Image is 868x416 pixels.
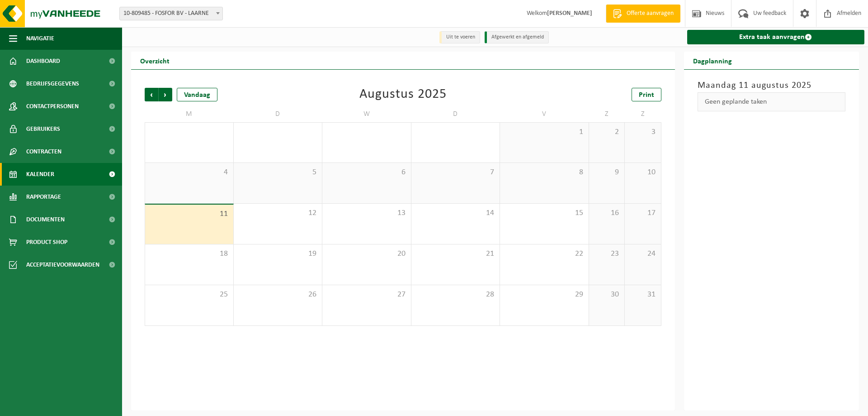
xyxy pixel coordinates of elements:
[327,127,406,137] span: 30
[594,290,620,300] span: 30
[505,208,584,218] span: 15
[698,79,846,92] h3: Maandag 11 augustus 2025
[359,88,447,101] div: Augustus 2025
[589,106,625,122] td: Z
[416,127,495,137] span: 31
[629,290,656,300] span: 31
[505,167,584,177] span: 8
[411,106,500,122] td: D
[594,127,620,137] span: 2
[26,163,54,186] span: Kalender
[238,249,318,259] span: 19
[150,127,229,137] span: 28
[177,88,217,101] div: Vandaag
[629,208,656,218] span: 17
[26,140,61,163] span: Contracten
[238,167,318,177] span: 5
[505,127,584,137] span: 1
[322,106,411,122] td: W
[26,95,79,118] span: Contactpersonen
[594,167,620,177] span: 9
[327,290,406,300] span: 27
[26,231,67,253] span: Product Shop
[26,27,54,50] span: Navigatie
[687,30,865,44] a: Extra taak aanvragen
[327,167,406,177] span: 6
[500,106,589,122] td: V
[26,253,99,276] span: Acceptatievoorwaarden
[606,5,680,23] a: Offerte aanvragen
[238,208,318,218] span: 12
[547,10,592,17] strong: [PERSON_NAME]
[150,249,229,259] span: 18
[629,249,656,259] span: 24
[145,106,234,122] td: M
[625,106,661,122] td: Z
[485,31,549,43] li: Afgewerkt en afgemeld
[698,92,846,111] div: Geen geplande taken
[26,50,60,72] span: Dashboard
[150,167,229,177] span: 4
[120,7,222,20] span: 10-809485 - FOSFOR BV - LAARNE
[624,9,676,18] span: Offerte aanvragen
[594,249,620,259] span: 23
[26,186,61,208] span: Rapportage
[145,88,158,101] span: Vorige
[119,7,223,20] span: 10-809485 - FOSFOR BV - LAARNE
[629,127,656,137] span: 3
[416,249,495,259] span: 21
[416,208,495,218] span: 14
[327,249,406,259] span: 20
[150,290,229,300] span: 25
[159,88,172,101] span: Volgende
[26,118,60,140] span: Gebruikers
[505,249,584,259] span: 22
[684,52,741,69] h2: Dagplanning
[439,31,480,43] li: Uit te voeren
[150,209,229,219] span: 11
[416,167,495,177] span: 7
[238,127,318,137] span: 29
[416,290,495,300] span: 28
[131,52,179,69] h2: Overzicht
[234,106,323,122] td: D
[632,88,661,101] a: Print
[26,208,65,231] span: Documenten
[639,91,654,99] span: Print
[327,208,406,218] span: 13
[26,72,79,95] span: Bedrijfsgegevens
[505,290,584,300] span: 29
[629,167,656,177] span: 10
[594,208,620,218] span: 16
[238,290,318,300] span: 26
